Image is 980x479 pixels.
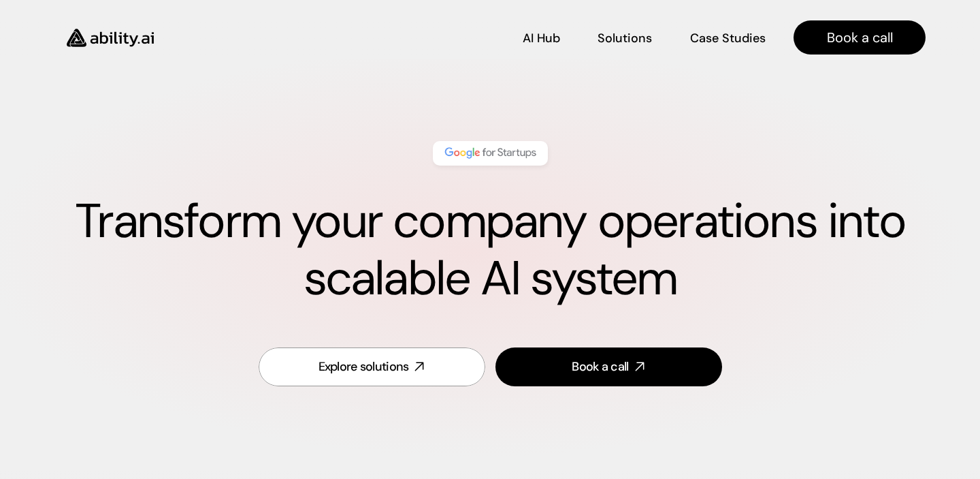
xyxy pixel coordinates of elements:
[572,358,628,375] div: Book a call
[523,26,560,50] a: AI Hub
[495,347,722,386] a: Book a call
[689,26,766,50] a: Case Studies
[259,347,485,386] a: Explore solutions
[54,193,926,307] h1: Transform your company operations into scalable AI system
[827,28,893,47] p: Book a call
[598,30,652,47] p: Solutions
[173,20,926,55] nav: Main navigation
[598,26,652,50] a: Solutions
[690,30,766,47] p: Case Studies
[794,20,926,55] a: Book a call
[318,358,409,375] div: Explore solutions
[523,30,560,47] p: AI Hub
